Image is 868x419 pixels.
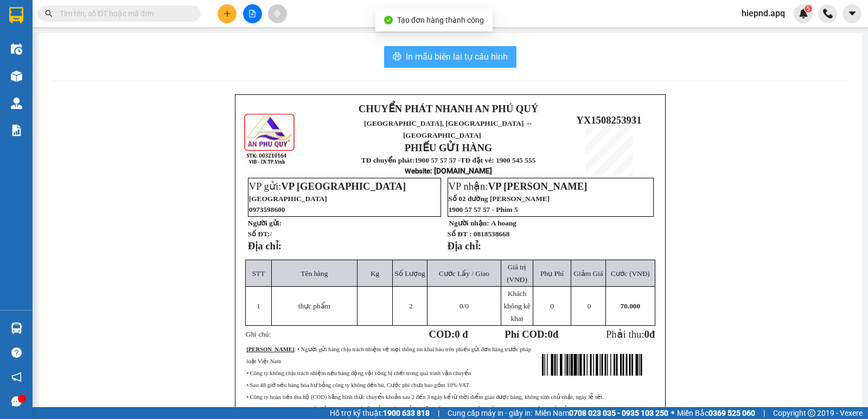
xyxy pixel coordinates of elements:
[414,156,460,164] strong: 1900 57 57 57 -
[246,346,531,364] span: : • Người gửi hàng chịu trách nhiệm về mọi thông tin khai báo trên phiếu gửi đơn hàng trước pháp ...
[488,181,588,192] span: VP [PERSON_NAME]
[644,328,649,340] span: 0
[474,230,510,238] span: 0818538668
[823,9,833,18] img: phone-icon
[503,289,530,323] span: Khách không kê khai
[449,195,550,203] span: Số 02 đường [PERSON_NAME]
[671,411,674,415] span: ⚪️
[249,181,406,192] span: VP gửi:
[5,54,25,108] img: logo
[218,4,237,23] button: plus
[405,167,430,175] span: Website
[461,156,536,164] strong: TĐ đặt vé: 1900 545 555
[31,9,110,44] strong: CHUYỂN PHÁT NHANH AN PHÚ QUÝ
[246,346,294,352] strong: [PERSON_NAME]
[281,181,406,192] span: VP [GEOGRAPHIC_DATA]
[224,10,231,17] span: plus
[249,205,285,214] span: 0973598600
[11,43,22,55] img: warehouse-icon
[606,328,655,340] span: Phải thu:
[573,269,603,278] span: Giảm Giá
[257,302,260,310] span: 1
[535,407,668,419] span: Miền Nam
[805,5,812,12] sup: 5
[405,166,492,175] strong: : [DOMAIN_NAME]
[11,396,22,407] span: message
[11,323,22,334] img: warehouse-icon
[405,142,493,153] strong: PHIẾU GỬI HÀNG
[588,302,591,310] span: 0
[611,269,650,278] span: Cước (VNĐ)
[569,409,668,417] strong: 0708 023 035 - 0935 103 250
[505,328,558,340] strong: Phí COD: đ
[246,406,571,412] span: • Hàng hóa không được người gửi kê khai giá trị đầy đủ mà bị hư hỏng hoặc thất lạc, công ty bồi t...
[45,10,53,17] span: search
[507,263,527,283] span: Giá trị (VNĐ)
[11,372,22,382] span: notification
[384,16,393,24] span: check-circle
[371,269,379,278] span: Kg
[763,407,765,419] span: |
[550,302,554,310] span: 0
[393,52,401,62] span: printer
[448,407,532,419] span: Cung cấp máy in - giấy in:
[273,10,281,17] span: aim
[449,181,588,192] span: VP nhận:
[364,119,533,139] span: [GEOGRAPHIC_DATA], [GEOGRAPHIC_DATA] ↔ [GEOGRAPHIC_DATA]
[395,269,425,278] span: Số Lượng
[409,302,413,310] span: 2
[733,7,794,20] span: hiepnd.apq
[677,407,755,419] span: Miền Bắc
[9,7,23,23] img: logo-vxr
[709,409,755,417] strong: 0369 525 060
[491,219,516,227] span: A hoang
[406,50,508,63] span: In mẫu biên lai tự cấu hình
[301,269,328,278] span: Tên hàng
[248,230,272,238] strong: Số ĐT:
[449,219,489,227] strong: Người nhận:
[799,9,808,18] img: icon-new-feature
[11,347,22,358] span: question-circle
[60,8,188,20] input: Tìm tên, số ĐT hoặc mã đơn
[455,328,468,340] span: 0 đ
[246,330,271,338] span: Ghi chú:
[449,205,518,214] span: 1900 57 57 57 - Phím 5
[383,409,430,417] strong: 1900 633 818
[847,9,857,18] span: caret-down
[548,328,553,340] span: 0
[270,230,272,238] span: /
[359,103,538,114] strong: CHUYỂN PHÁT NHANH AN PHÚ QUÝ
[252,269,265,278] span: STT
[439,269,489,278] span: Cước Lấy / Giao
[243,4,262,23] button: file-add
[249,195,327,203] span: [GEOGRAPHIC_DATA]
[459,302,469,310] span: /0
[429,328,468,340] strong: COD:
[621,302,641,310] span: 70.000
[246,370,471,376] span: • Công ty không chịu trách nhiệm nếu hàng động vật sống bị chết trong quá trình vận chuyển
[243,112,297,166] img: logo
[246,394,603,400] span: • Công ty hoàn tiền thu hộ (COD) bằng hình thức chuyển khoản sau 2 đến 3 ngày kể từ thời điểm gia...
[361,156,414,164] strong: TĐ chuyển phát:
[298,302,330,310] span: thực phẩm
[806,5,810,12] span: 5
[397,16,484,24] span: Tạo đơn hàng thành công
[330,407,430,419] span: Hỗ trợ kỹ thuật:
[459,302,463,310] span: 0
[576,114,641,126] span: YX1508253931
[448,240,481,252] strong: Địa chỉ:
[808,409,815,417] span: copyright
[438,407,439,419] span: |
[540,269,564,278] span: Phụ Phí
[843,4,861,23] button: caret-down
[248,240,282,252] strong: Địa chỉ:
[268,4,287,23] button: aim
[11,98,22,109] img: warehouse-icon
[248,219,282,227] strong: Người gửi:
[248,10,256,17] span: file-add
[28,46,111,83] span: [GEOGRAPHIC_DATA], [GEOGRAPHIC_DATA] ↔ [GEOGRAPHIC_DATA]
[246,382,470,388] span: • Sau 48 giờ nếu hàng hóa hư hỏng công ty không đền bù, Cước phí chưa bao gồm 10% VAT.
[11,70,22,82] img: warehouse-icon
[649,328,655,340] span: đ
[448,230,472,238] strong: Số ĐT :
